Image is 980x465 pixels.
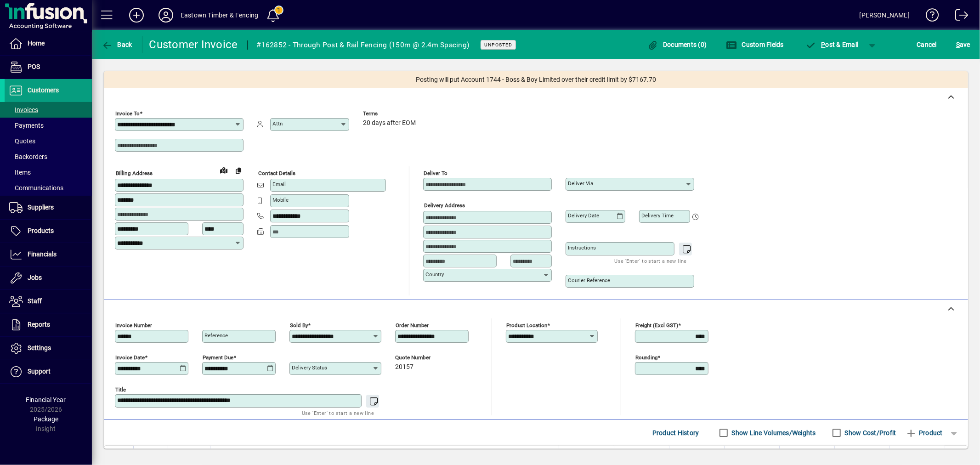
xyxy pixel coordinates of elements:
a: Financials [5,243,92,266]
mat-label: Rounding [635,354,657,361]
mat-label: Delivery status [292,364,327,371]
mat-hint: Use 'Enter' to start a new line [615,255,687,266]
mat-label: Delivery date [568,212,599,219]
span: Documents (0) [647,41,707,48]
a: Staff [5,290,92,313]
span: Terms [363,111,418,117]
button: Post & Email [801,36,863,53]
label: Show Cost/Profit [843,428,896,437]
span: 20 days after EOM [363,119,416,127]
mat-label: Order number [396,322,429,329]
span: Staff [28,297,42,305]
span: Jobs [28,274,42,281]
a: Quotes [5,133,92,149]
span: Items [9,169,31,176]
mat-label: Deliver via [568,180,593,187]
span: Communications [9,184,63,192]
div: #162852 - Through Post & Rail Fencing (150m @ 2.4m Spacing) [257,38,470,52]
span: 20157 [395,363,414,371]
span: Products [28,227,54,234]
span: Support [28,368,51,375]
span: ost & Email [805,41,859,48]
a: Payments [5,118,92,133]
a: Logout [948,2,969,32]
mat-label: Invoice date [115,354,145,361]
a: Support [5,360,92,383]
span: Financial Year [26,396,66,403]
mat-label: Product location [506,322,547,329]
span: P [821,41,826,48]
span: Product [906,425,943,440]
mat-label: Instructions [568,244,596,251]
a: Reports [5,313,92,336]
a: Backorders [5,149,92,164]
span: S [956,41,960,48]
button: Copy to Delivery address [231,163,246,178]
mat-label: Invoice number [115,322,152,329]
a: POS [5,56,92,79]
span: Quote number [395,355,450,361]
mat-label: Courier Reference [568,277,610,284]
mat-label: Invoice To [115,110,140,117]
span: Home [28,40,45,47]
span: Settings [28,344,51,352]
span: Invoices [9,106,38,113]
button: Add [122,7,151,23]
mat-label: Deliver To [424,170,448,176]
button: Back [99,36,135,53]
button: Custom Fields [724,36,786,53]
button: Product [901,425,947,441]
mat-label: Email [272,181,286,187]
mat-hint: Use 'Enter' to start a new line [302,408,374,418]
span: Unposted [484,42,512,48]
span: Product History [652,425,699,440]
span: POS [28,63,40,70]
mat-label: Mobile [272,197,289,203]
span: Reports [28,321,50,328]
span: ave [956,37,970,52]
mat-label: Sold by [290,322,308,329]
span: Suppliers [28,204,54,211]
button: Cancel [915,36,940,53]
mat-label: Payment due [203,354,233,361]
button: Save [954,36,973,53]
a: Communications [5,180,92,196]
button: Profile [151,7,181,23]
a: Suppliers [5,196,92,219]
a: Items [5,164,92,180]
span: Customers [28,86,59,94]
button: Documents (0) [645,36,709,53]
a: Settings [5,337,92,360]
div: [PERSON_NAME] [860,8,910,23]
mat-label: Country [425,271,444,278]
span: Quotes [9,137,35,145]
a: View on map [216,163,231,177]
div: Eastown Timber & Fencing [181,8,258,23]
span: Cancel [917,37,937,52]
mat-label: Delivery time [641,212,674,219]
a: Invoices [5,102,92,118]
mat-label: Reference [204,332,228,339]
div: Customer Invoice [149,37,238,52]
a: Knowledge Base [919,2,939,32]
a: Home [5,32,92,55]
span: Payments [9,122,44,129]
mat-label: Attn [272,120,283,127]
span: Package [34,415,58,423]
a: Jobs [5,267,92,289]
span: Posting will put Account 1744 - Boss & Boy Limited over their credit limit by $7167.70 [416,75,656,85]
span: Backorders [9,153,47,160]
span: Financials [28,250,57,258]
button: Product History [649,425,703,441]
span: Custom Fields [726,41,784,48]
a: Products [5,220,92,243]
app-page-header-button: Back [92,36,142,53]
mat-label: Freight (excl GST) [635,322,678,329]
mat-label: Title [115,386,126,393]
label: Show Line Volumes/Weights [730,428,816,437]
span: Back [102,41,132,48]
